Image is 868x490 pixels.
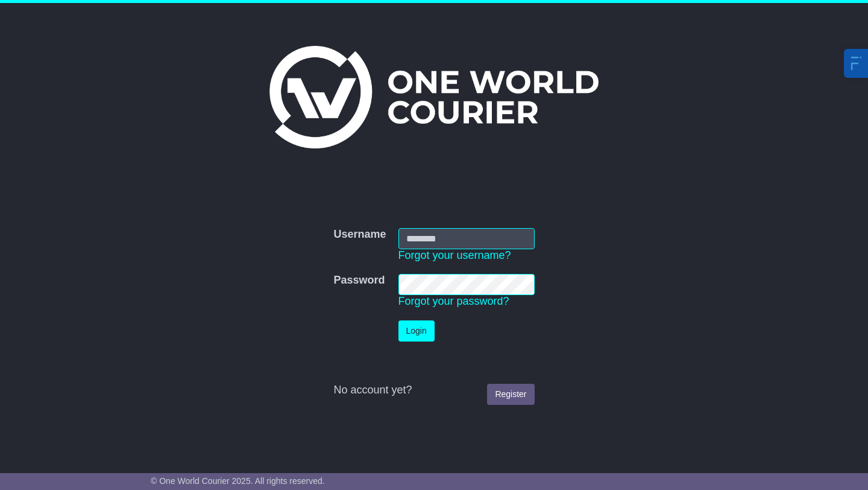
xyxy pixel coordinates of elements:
[333,384,534,397] div: No account yet?
[151,476,325,486] span: © One World Courier 2025. All rights reserved.
[398,320,435,342] button: Login
[269,46,599,148] img: One World
[487,384,534,405] a: Register
[398,295,509,307] a: Forgot your password?
[333,274,385,287] label: Password
[333,228,386,241] label: Username
[398,249,511,261] a: Forgot your username?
